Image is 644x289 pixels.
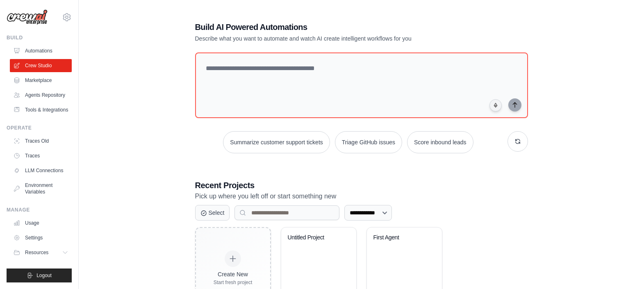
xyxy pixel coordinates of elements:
[407,131,473,153] button: Score inbound leads
[603,250,644,289] iframe: Chat Widget
[7,269,72,282] button: Logout
[288,234,337,241] div: Untitled Project
[507,131,528,152] button: Get new suggestions
[373,234,423,241] div: First Agent
[10,179,72,198] a: Environment Variables
[195,34,471,43] p: Describe what you want to automate and watch AI create intelligent workflows for you
[214,270,253,278] div: Create New
[10,134,72,148] a: Traces Old
[10,89,72,102] a: Agents Repository
[489,99,502,112] button: Click to speak your automation idea
[7,9,48,25] img: Logo
[7,207,72,213] div: Manage
[7,34,72,41] div: Build
[195,205,230,221] button: Select
[223,131,330,153] button: Summarize customer support tickets
[214,279,253,286] div: Start fresh project
[10,216,72,230] a: Usage
[10,74,72,87] a: Marketplace
[10,231,72,244] a: Settings
[10,103,72,116] a: Tools & Integrations
[195,180,528,191] h3: Recent Projects
[7,125,72,131] div: Operate
[10,246,72,259] button: Resources
[36,272,52,279] span: Logout
[25,249,48,256] span: Resources
[195,21,471,33] h1: Build AI Powered Automations
[195,191,528,202] p: Pick up where you left off or start something new
[335,131,402,153] button: Triage GitHub issues
[10,164,72,177] a: LLM Connections
[10,149,72,162] a: Traces
[10,44,72,57] a: Automations
[10,59,72,72] a: Crew Studio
